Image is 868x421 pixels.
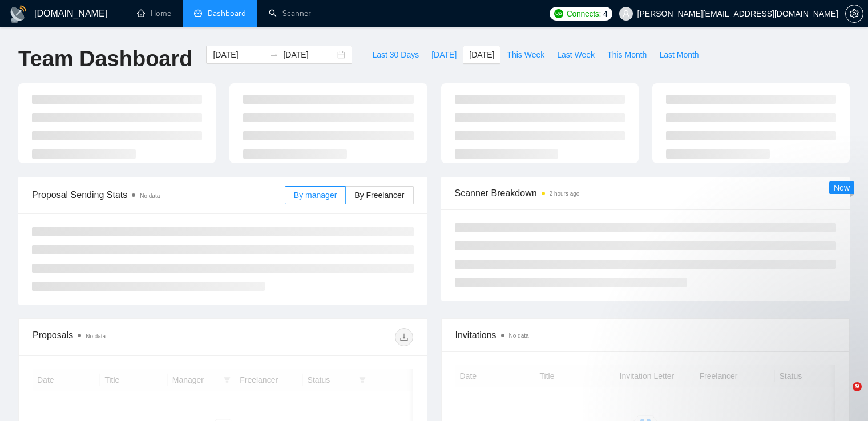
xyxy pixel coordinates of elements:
div: Proposals [33,328,223,346]
a: homeHome [137,9,171,18]
span: Last Week [557,48,595,61]
span: [DATE] [431,48,457,61]
input: Start date [213,48,265,61]
button: setting [845,5,863,23]
button: Last 30 Days [366,46,425,64]
span: New [834,183,850,192]
span: Proposal Sending Stats [32,188,285,202]
button: Last Month [653,46,705,64]
button: This Week [500,46,551,64]
span: This Week [507,48,544,61]
button: [DATE] [425,46,463,64]
span: Invitations [455,328,836,342]
span: This Month [607,48,647,61]
span: By Freelancer [354,191,404,200]
img: logo [9,5,27,23]
button: This Month [601,46,653,64]
span: Dashboard [208,9,246,18]
input: End date [283,48,335,61]
span: to [269,50,278,59]
span: 4 [603,7,608,20]
iframe: Intercom live chat [829,382,857,410]
span: user [622,10,630,18]
span: Connects: [567,7,601,20]
h1: Team Dashboard [18,46,192,72]
span: setting [846,9,863,18]
span: [DATE] [469,48,494,61]
span: 9 [853,382,862,391]
span: No data [140,193,160,199]
time: 2 hours ago [550,191,580,197]
span: By manager [294,191,337,200]
button: [DATE] [463,46,500,64]
span: swap-right [269,50,278,59]
span: dashboard [194,9,202,17]
button: Last Week [551,46,601,64]
img: upwork-logo.png [554,9,563,18]
span: No data [509,333,529,339]
a: setting [845,9,863,18]
span: Scanner Breakdown [455,186,837,200]
a: searchScanner [269,9,311,18]
span: No data [86,333,106,339]
span: Last 30 Days [372,48,419,61]
span: Last Month [659,48,699,61]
